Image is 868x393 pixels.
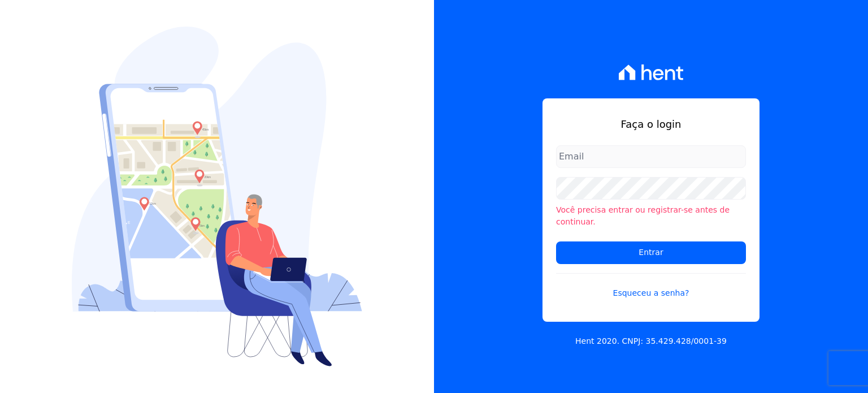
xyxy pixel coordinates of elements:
[556,116,746,132] h1: Faça o login
[556,204,746,228] li: Você precisa entrar ou registrar-se antes de continuar.
[72,27,362,366] img: Login
[556,241,746,264] input: Entrar
[575,335,727,347] p: Hent 2020. CNPJ: 35.429.428/0001-39
[556,145,746,168] input: Email
[556,273,746,299] a: Esqueceu a senha?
